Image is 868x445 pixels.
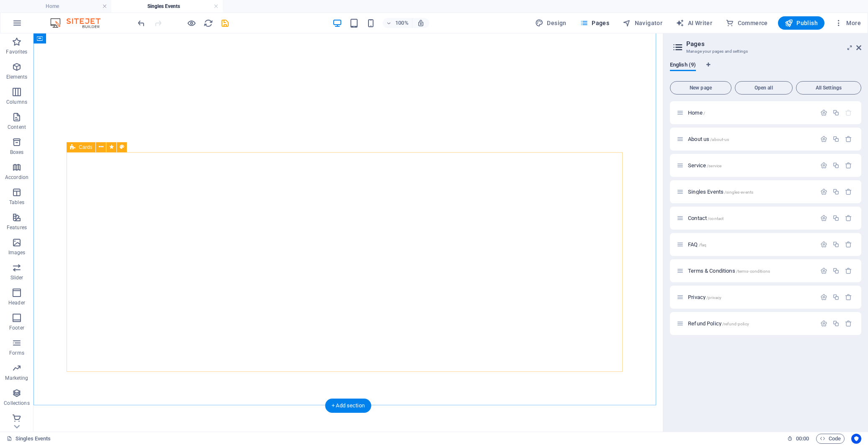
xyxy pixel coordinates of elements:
span: /service [707,164,721,168]
p: Slider [10,274,23,281]
button: Commerce [722,16,771,30]
button: New page [670,81,731,95]
span: /terms-conditions [736,269,770,274]
span: /refund-policy [722,322,749,326]
p: Footer [9,325,24,331]
p: Forms [9,350,24,356]
span: Navigator [623,19,662,27]
div: Remove [845,320,852,327]
span: Pages [580,19,609,27]
div: Remove [845,241,852,248]
button: Usercentrics [851,434,861,444]
div: Terms & Conditions/terms-conditions [685,268,816,274]
span: Click to open page [688,320,749,327]
button: reload [203,18,213,28]
p: Accordion [5,174,28,181]
div: About us/about-us [685,136,816,142]
span: Design [535,19,567,27]
span: Click to open page [688,162,721,169]
p: Images [8,249,26,256]
div: Duplicate [832,294,840,301]
div: Duplicate [832,320,840,327]
div: Settings [820,109,827,116]
button: Navigator [619,16,666,30]
button: Open all [735,81,793,95]
div: Settings [820,241,827,248]
span: /singles-events [724,190,753,194]
i: Reload page [203,18,213,28]
div: + Add section [325,399,371,413]
p: Features [7,224,27,231]
div: Remove [845,215,852,222]
div: Remove [845,188,852,195]
i: On resize automatically adjust zoom level to fit chosen device. [417,19,425,27]
p: Header [8,299,25,306]
button: undo [136,18,146,28]
div: Settings [820,294,827,301]
p: Columns [6,99,27,105]
h2: Pages [686,40,861,48]
p: Collections [4,400,29,407]
span: New page [674,85,728,90]
span: Click to open page [688,268,770,274]
i: Undo: Delete elements (Ctrl+Z) [137,18,146,28]
div: Duplicate [832,267,840,274]
p: Boxes [10,149,24,156]
div: Duplicate [832,109,840,116]
div: Remove [845,136,852,143]
div: Contact/contact [685,215,816,221]
div: Settings [820,320,827,327]
span: English (9) [670,60,696,72]
span: /about-us [710,137,729,142]
div: Duplicate [832,215,840,222]
button: Code [816,434,845,444]
div: Settings [820,136,827,143]
p: Marketing [5,375,28,381]
span: AI Writer [676,19,712,27]
button: 100% [383,18,412,28]
a: Click to cancel selection. Double-click to open Pages [7,434,51,444]
p: Tables [9,199,24,206]
span: Open all [739,85,789,90]
div: Remove [845,162,852,169]
button: Design [532,16,570,30]
div: The startpage cannot be deleted [845,109,852,116]
div: Settings [820,188,827,195]
span: Click to open page [688,215,724,221]
button: More [831,16,864,30]
div: Singles Events/singles-events [685,189,816,194]
p: Favorites [6,49,27,55]
button: Publish [778,16,824,30]
h6: 100% [395,18,409,28]
span: / [703,111,705,115]
span: Cards [79,145,92,150]
div: Design (Ctrl+Alt+Y) [532,16,570,30]
h3: Manage your pages and settings [686,48,845,55]
div: Duplicate [832,162,840,169]
span: : [802,435,803,442]
span: All Settings [800,85,858,90]
button: Pages [577,16,613,30]
span: Click to open page [688,294,721,300]
span: Click to open page [688,110,705,116]
div: Home/ [685,110,816,115]
div: Privacy/privacy [685,294,816,300]
div: Remove [845,294,852,301]
span: Click to open page [688,241,706,248]
div: Settings [820,162,827,169]
button: Click here to leave preview mode and continue editing [186,18,196,28]
span: Click to open page [688,136,729,142]
span: /privacy [706,295,721,300]
span: /faq [699,243,707,247]
div: Service/service [685,163,816,168]
button: AI Writer [672,16,716,30]
div: Settings [820,267,827,274]
div: Refund Policy/refund-policy [685,321,816,326]
button: save [220,18,230,28]
div: Settings [820,215,827,222]
span: Publish [785,19,818,27]
img: Editor Logo [48,18,111,28]
div: FAQ/faq [685,242,816,247]
div: Language Tabs [670,62,861,78]
p: Content [8,124,26,130]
